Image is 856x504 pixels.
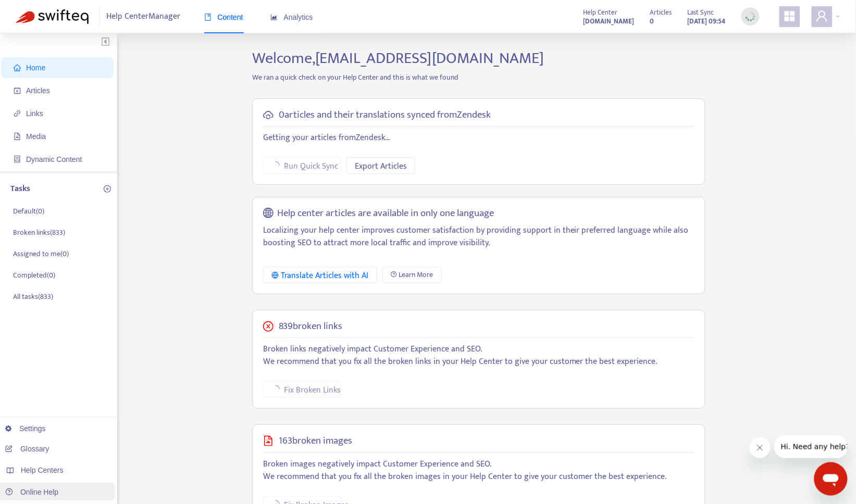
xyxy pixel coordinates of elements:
[382,267,442,283] a: Learn More
[26,109,43,118] span: Links
[5,445,49,453] a: Glossary
[279,321,342,333] h5: 839 broken links
[271,269,369,282] div: Translate Articles with AI
[263,436,274,446] span: file-image
[270,13,313,21] span: Analytics
[263,110,274,120] span: cloud-sync
[10,183,30,195] p: Tasks
[279,109,491,121] h5: 0 articles and their translations synced from Zendesk
[346,157,415,174] button: Export Articles
[688,7,714,18] span: Last Sync
[775,435,848,458] iframe: 会社からのメッセージ
[688,16,726,27] strong: [DATE] 09:54
[744,10,757,23] img: sync_loading.0b5143dde30e3a21642e.gif
[21,466,64,474] span: Help Centers
[784,10,796,22] span: appstore
[355,160,407,173] span: Export Articles
[750,437,771,458] iframe: メッセージを閉じる
[816,10,828,22] span: user
[5,424,46,433] a: Settings
[26,155,82,163] span: Dynamic Content
[13,270,55,281] p: Completed ( 0 )
[252,45,544,71] span: Welcome, [EMAIL_ADDRESS][DOMAIN_NAME]
[107,7,181,27] span: Help Center Manager
[263,132,694,144] p: Getting your articles from Zendesk ...
[13,206,44,217] p: Default ( 0 )
[263,224,694,249] p: Localizing your help center improves customer satisfaction by providing support in their preferre...
[26,132,46,141] span: Media
[13,248,69,259] p: Assigned to me ( 0 )
[263,157,341,174] button: Run Quick Sync
[104,185,111,193] span: plus-circle
[263,267,377,283] button: Translate Articles with AI
[5,488,58,496] a: Online Help
[13,291,53,302] p: All tasks ( 833 )
[270,14,278,21] span: area-chart
[284,160,338,173] span: Run Quick Sync
[13,227,65,238] p: Broken links ( 833 )
[14,133,21,140] span: file-image
[263,343,694,368] p: Broken links negatively impact Customer Experience and SEO. We recommend that you fix all the bro...
[14,156,21,163] span: container
[244,72,713,83] p: We ran a quick check on your Help Center and this is what we found
[263,208,274,220] span: global
[584,16,635,27] strong: [DOMAIN_NAME]
[650,7,672,18] span: Articles
[271,161,280,170] span: loading
[14,87,21,94] span: account-book
[814,462,848,496] iframe: メッセージングウィンドウを開くボタン
[271,385,280,394] span: loading
[263,381,341,398] button: Fix Broken Links
[279,435,352,447] h5: 163 broken images
[263,321,274,332] span: close-circle
[584,7,618,18] span: Help Center
[284,384,341,397] span: Fix Broken Links
[26,64,45,72] span: Home
[650,16,654,27] strong: 0
[16,9,89,24] img: Swifteq
[204,13,243,21] span: Content
[6,7,75,16] span: Hi. Need any help?
[14,110,21,117] span: link
[278,208,494,220] h5: Help center articles are available in only one language
[399,269,433,281] span: Learn More
[584,15,635,27] a: [DOMAIN_NAME]
[204,14,212,21] span: book
[14,64,21,71] span: home
[263,458,694,483] p: Broken images negatively impact Customer Experience and SEO. We recommend that you fix all the br...
[26,86,50,95] span: Articles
